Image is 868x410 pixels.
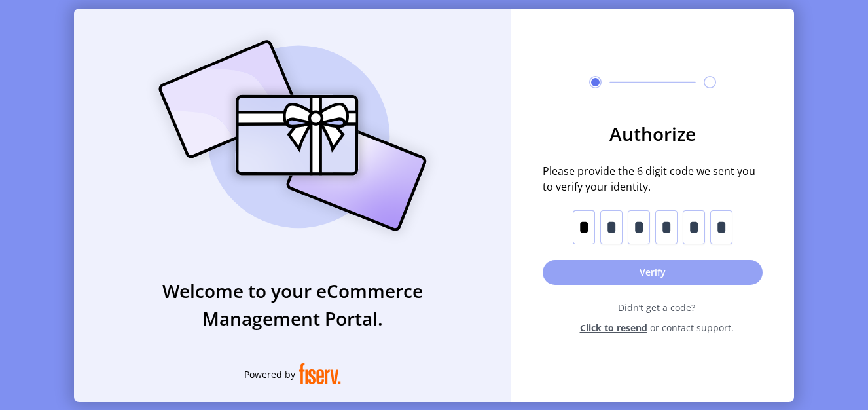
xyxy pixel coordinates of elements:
[551,301,763,314] span: Didn’t get a code?
[650,321,734,335] span: or contact support.
[244,367,295,381] span: Powered by
[543,120,763,147] h3: Authorize
[74,277,511,332] h3: Welcome to your eCommerce Management Portal.
[139,26,446,246] img: card_Illustration.svg
[543,260,763,285] button: Verify
[543,163,763,195] span: Please provide the 6 digit code we sent you to verify your identity.
[580,321,647,335] span: Click to resend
